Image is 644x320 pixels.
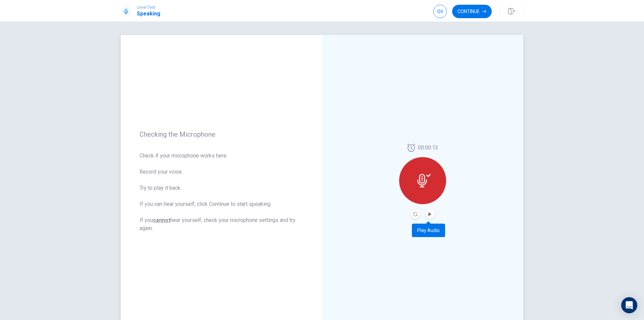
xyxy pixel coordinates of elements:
[621,297,637,313] div: Open Intercom Messenger
[140,130,303,138] span: Checking the Microphone
[418,144,438,152] span: 00:00:13
[140,152,303,232] span: Check if your microphone works here. Record your voice. Try to play it back. If you can hear your...
[137,10,160,18] h1: Speaking
[452,5,492,18] button: Continue
[137,5,160,10] span: Level Test
[411,210,420,219] button: Record Again
[425,210,435,219] button: Play Audio
[412,224,445,237] div: Play Audio
[153,217,170,223] u: cannot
